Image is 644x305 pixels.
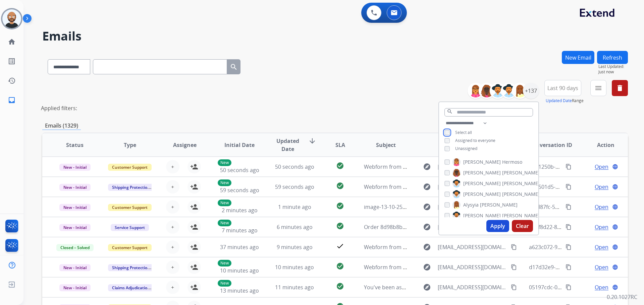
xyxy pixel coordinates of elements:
[220,267,259,274] span: 10 minutes ago
[502,169,540,176] span: [PERSON_NAME]
[423,283,431,291] mat-icon: explore
[364,284,571,291] span: You've been assigned a new service order: 70c46af9-e776-49c2-b3ca-21f706d8946f
[275,183,314,190] span: 59 seconds ago
[275,284,314,291] span: 11 minutes ago
[546,98,584,103] span: Range
[190,223,198,231] mat-icon: person_add
[502,191,540,198] span: [PERSON_NAME]
[171,203,174,211] span: +
[336,262,344,270] mat-icon: check_circle
[278,203,311,211] span: 1 minute ago
[190,283,198,291] mat-icon: person_add
[166,180,179,194] button: +
[455,146,477,151] span: Unassigned
[275,263,314,271] span: 10 minutes ago
[566,244,572,250] mat-icon: content_copy
[8,96,16,104] mat-icon: inbox
[220,166,259,174] span: 50 seconds ago
[364,263,516,271] span: Webform from [EMAIL_ADDRESS][DOMAIN_NAME] on [DATE]
[277,223,313,231] span: 6 minutes ago
[171,243,174,251] span: +
[59,164,91,171] span: New - Initial
[463,180,501,187] span: [PERSON_NAME]
[566,164,572,170] mat-icon: content_copy
[612,184,618,190] mat-icon: language
[546,98,572,103] button: Updated Date
[364,183,557,190] span: Webform from [EMAIL_ADDRESS][PERSON_NAME][DOMAIN_NAME] on [DATE]
[364,163,599,170] span: Webform from [PERSON_NAME][EMAIL_ADDRESS][PERSON_NAME][DOMAIN_NAME] on [DATE]
[544,80,581,96] button: Last 90 days
[218,280,231,287] p: New
[595,263,608,271] span: Open
[463,191,501,198] span: [PERSON_NAME]
[273,137,303,153] span: Updated Date
[190,243,198,251] mat-icon: person_add
[512,220,533,232] button: Clear
[594,84,602,92] mat-icon: menu
[438,243,507,251] span: [EMAIL_ADDRESS][DOMAIN_NAME]
[423,223,431,231] mat-icon: explore
[438,283,507,291] span: [EMAIL_ADDRESS][DOMAIN_NAME]
[607,293,637,301] p: 0.20.1027RC
[222,227,258,234] span: 7 minutes ago
[218,220,231,226] p: New
[595,283,608,291] span: Open
[529,263,631,271] span: d17d32e9-cc2e-43ce-8fe9-d43b07523e91
[166,260,179,274] button: +
[562,51,594,64] button: New Email
[455,130,472,135] span: Select all
[218,260,231,266] p: New
[220,287,259,294] span: 13 minutes ago
[335,141,345,149] span: SLA
[166,281,179,294] button: +
[59,184,91,191] span: New - Initial
[438,203,507,211] span: [EMAIL_ADDRESS][DOMAIN_NAME]
[529,243,631,251] span: a623c072-9566-4cdb-b84f-480d47937b5f
[190,263,198,271] mat-icon: person_add
[218,159,231,166] p: New
[529,284,632,291] span: 05197cdc-0832-40d5-b7b7-6f5d875477e1
[59,264,91,271] span: New - Initial
[42,122,81,130] p: Emails (1329)
[438,163,507,171] span: [PERSON_NAME][EMAIL_ADDRESS][PERSON_NAME][DOMAIN_NAME]
[171,283,174,291] span: +
[166,240,179,254] button: +
[595,203,608,211] span: Open
[124,141,136,149] span: Type
[463,212,501,219] span: [PERSON_NAME]
[598,69,628,75] span: Just now
[171,163,174,171] span: +
[502,212,540,219] span: [PERSON_NAME]
[612,224,618,230] mat-icon: language
[438,223,507,231] span: [EMAIL_ADDRESS][DOMAIN_NAME]
[190,163,198,171] mat-icon: person_add
[218,179,231,186] p: New
[166,200,179,214] button: +
[447,108,453,115] mat-icon: search
[108,204,152,211] span: Customer Support
[612,284,618,290] mat-icon: language
[275,163,314,170] span: 50 seconds ago
[336,242,344,250] mat-icon: check
[336,182,344,190] mat-icon: check_circle
[42,29,628,43] h2: Emails
[573,133,628,157] th: Action
[463,202,479,208] span: Alysyia
[108,284,154,291] span: Claims Adjudication
[529,141,572,149] span: Conversation ID
[277,243,313,251] span: 9 minutes ago
[218,200,231,206] p: New
[566,184,572,190] mat-icon: content_copy
[59,204,91,211] span: New - Initial
[423,243,431,251] mat-icon: explore
[566,204,572,210] mat-icon: content_copy
[511,284,517,290] mat-icon: content_copy
[336,222,344,230] mat-icon: check_circle
[222,207,258,214] span: 2 minutes ago
[220,243,259,251] span: 37 minutes ago
[364,203,597,211] span: image-13-10-25-03-06.heic, image-13-10-25-03-06-1.heic, image-13-10-25-03-06-2.heic и еще 1
[612,204,618,210] mat-icon: language
[598,64,628,69] span: Last Updated:
[8,38,16,46] mat-icon: home
[364,223,485,231] span: Order 8d98b8bb-a1e9-4a0e-b2d4-3942f0a6335d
